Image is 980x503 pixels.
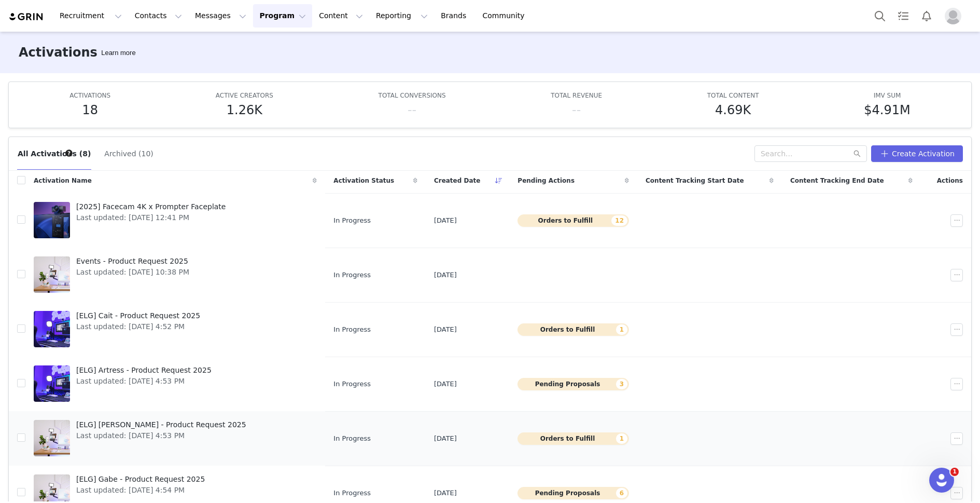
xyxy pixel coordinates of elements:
[477,4,536,28] a: Community
[434,488,457,498] span: [DATE]
[408,101,416,119] h5: --
[435,4,475,28] a: Brands
[253,4,312,28] button: Program
[76,202,226,213] span: [2025] Facecam 4K x Prompter Faceplate
[76,322,200,333] span: Last updated: [DATE] 4:52 PM
[104,145,153,162] button: Archived (10)
[434,433,457,444] span: [DATE]
[76,256,189,267] span: Events - Product Request 2025
[945,8,961,24] img: placeholder-profile.jpg
[646,176,744,185] span: Content Tracking Start Date
[216,92,273,99] span: ACTIVE CREATORS
[929,468,954,493] iframe: Intercom live chat
[517,487,629,499] button: Pending Proposals6
[189,4,253,28] button: Messages
[517,214,629,227] button: Orders to Fulfill12
[8,12,45,22] img: grin logo
[53,4,128,28] button: Recruitment
[34,363,317,405] a: [ELG] Artress - Product Request 2025Last updated: [DATE] 4:53 PM
[34,254,317,296] a: Events - Product Request 2025Last updated: [DATE] 10:38 PM
[76,431,246,442] span: Last updated: [DATE] 4:53 PM
[76,420,246,431] span: [ELG] [PERSON_NAME] - Product Request 2025
[99,48,137,58] div: Tooltip anchor
[379,92,446,99] span: TOTAL CONVERSIONS
[17,145,91,162] button: All Activations (8)
[871,145,963,162] button: Create Activation
[434,324,457,335] span: [DATE]
[82,101,98,119] h5: 18
[892,4,915,28] a: Tasks
[333,433,371,444] span: In Progress
[754,145,867,162] input: Search...
[76,365,212,376] span: [ELG] Artress - Product Request 2025
[434,176,481,185] span: Created Date
[129,4,188,28] button: Contacts
[370,4,434,28] button: Reporting
[333,176,394,185] span: Activation Status
[76,267,189,278] span: Last updated: [DATE] 10:38 PM
[76,311,200,322] span: [ELG] Cait - Product Request 2025
[227,101,262,119] h5: 1.26K
[950,468,959,476] span: 1
[434,215,457,226] span: [DATE]
[715,101,751,119] h5: 4.69K
[76,474,205,485] span: [ELG] Gabe - Product Request 2025
[76,213,226,224] span: Last updated: [DATE] 12:41 PM
[76,485,205,496] span: Last updated: [DATE] 4:54 PM
[874,92,901,99] span: IMV SUM
[551,92,602,99] span: TOTAL REVENUE
[34,418,317,459] a: [ELG] [PERSON_NAME] - Product Request 2025Last updated: [DATE] 4:53 PM
[434,379,457,389] span: [DATE]
[64,148,74,158] div: Tooltip anchor
[707,92,759,99] span: TOTAL CONTENT
[864,101,910,119] h5: $4.91M
[313,4,369,28] button: Content
[34,309,317,350] a: [ELG] Cait - Product Request 2025Last updated: [DATE] 4:52 PM
[333,324,371,335] span: In Progress
[333,488,371,498] span: In Progress
[69,92,110,99] span: ACTIVATIONS
[869,4,891,28] button: Search
[939,8,972,24] button: Profile
[19,43,97,62] h3: Activations
[921,170,971,192] div: Actions
[572,101,581,119] h5: --
[434,270,457,280] span: [DATE]
[34,200,317,241] a: [2025] Facecam 4K x Prompter FaceplateLast updated: [DATE] 12:41 PM
[76,376,212,387] span: Last updated: [DATE] 4:53 PM
[34,176,92,185] span: Activation Name
[915,4,938,28] button: Notifications
[853,150,861,157] i: icon: search
[333,215,371,226] span: In Progress
[333,379,371,389] span: In Progress
[517,378,629,390] button: Pending Proposals3
[333,270,371,280] span: In Progress
[790,176,884,185] span: Content Tracking End Date
[517,176,575,185] span: Pending Actions
[517,323,629,336] button: Orders to Fulfill1
[517,432,629,445] button: Orders to Fulfill1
